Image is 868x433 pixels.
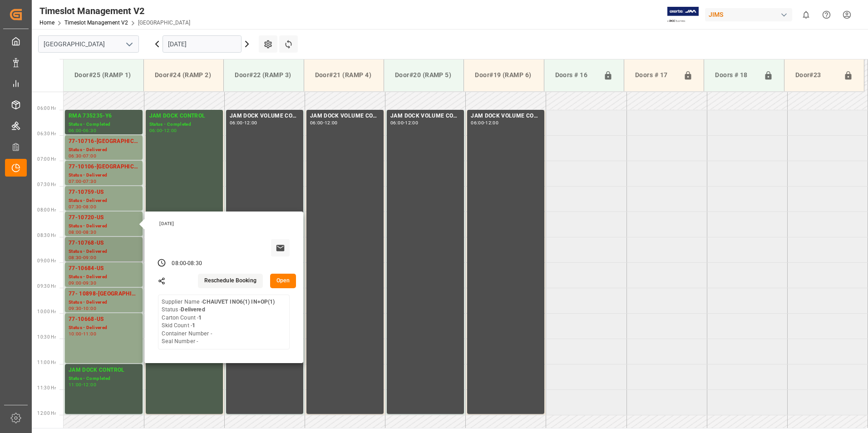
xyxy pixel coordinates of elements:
div: Supplier Name - Status - Carton Count - Skid Count - Container Number - Seal Number - [162,298,275,346]
div: Doors # 16 [552,67,600,84]
span: 07:00 Hr [37,157,56,162]
button: open menu [122,37,136,51]
div: 08:00 [83,205,96,209]
div: Status - Completed [149,121,219,128]
div: - [484,121,485,125]
div: 77-10759-US [69,188,139,197]
span: 12:00 Hr [37,411,56,416]
div: 12:00 [83,383,96,387]
b: Delivered [181,306,205,313]
div: - [82,205,83,209]
button: show 0 new notifications [796,5,816,25]
div: - [243,121,244,125]
span: 11:00 Hr [37,360,56,365]
div: 06:00 [230,121,243,125]
span: 10:00 Hr [37,309,56,314]
div: - [82,154,83,158]
div: 12:00 [405,121,418,125]
div: 06:00 [310,121,323,125]
b: CHAUVET INO6(1) IN+OP(1) [202,299,275,305]
div: JAM DOCK CONTROL [69,366,139,375]
div: Status - Delivered [69,324,139,332]
div: 12:00 [244,121,257,125]
span: 11:30 Hr [37,385,56,390]
div: 06:30 [69,154,82,158]
div: 07:00 [83,154,96,158]
div: JAM DOCK VOLUME CONTROL [310,112,380,121]
div: 06:00 [390,121,404,125]
div: Status - Delivered [69,248,139,256]
span: 10:30 Hr [37,335,56,340]
span: 09:00 Hr [37,258,56,263]
b: 1 [192,322,195,329]
span: 08:30 Hr [37,233,56,238]
div: - [323,121,325,125]
div: - [82,332,83,336]
button: JIMS [705,6,796,23]
div: 07:30 [69,205,82,209]
div: JAM DOCK CONTROL [149,112,219,121]
div: Doors # 18 [711,67,759,84]
div: 10:00 [69,332,82,336]
div: Doors # 17 [631,67,680,84]
div: 11:00 [69,383,82,387]
div: 08:00 [69,230,82,234]
div: 77-10668-US [69,315,139,324]
div: 07:00 [69,179,82,183]
div: Door#20 (RAMP 5) [391,67,456,84]
div: 77-10720-US [69,213,139,222]
div: - [82,256,83,260]
div: Door#25 (RAMP 1) [71,67,136,84]
a: Timeslot Management V2 [64,20,128,26]
div: 77-10716-[GEOGRAPHIC_DATA] [69,137,139,146]
div: 77-10684-US [69,264,139,273]
div: 09:30 [83,281,96,285]
div: 10:00 [83,306,96,310]
div: 12:00 [485,121,498,125]
div: - [82,306,83,310]
div: Status - Completed [69,121,139,128]
div: 09:00 [69,281,82,285]
span: 08:00 Hr [37,207,56,212]
div: [DATE] [156,221,293,227]
div: - [82,281,83,285]
a: Home [39,20,54,26]
div: 09:30 [69,306,82,310]
span: 06:00 Hr [37,106,56,111]
button: Help Center [816,5,837,25]
div: - [186,260,187,268]
div: 07:30 [83,179,96,183]
button: Reschedule Booking [198,274,263,288]
b: 1 [198,315,202,321]
img: Exertis%20JAM%20-%20Email%20Logo.jpg_1722504956.jpg [667,7,699,23]
div: 77-10106-[GEOGRAPHIC_DATA] [69,162,139,172]
div: Door#24 (RAMP 2) [151,67,216,84]
div: Status - Delivered [69,222,139,230]
div: Door#21 (RAMP 4) [311,67,376,84]
span: 07:30 Hr [37,182,56,187]
div: - [162,128,163,133]
div: - [82,383,83,387]
div: Door#22 (RAMP 3) [231,67,296,84]
div: JAM DOCK VOLUME CONTROL [471,112,541,121]
div: 06:30 [83,128,96,133]
input: DD.MM.YYYY [163,35,242,53]
div: 06:00 [149,128,163,133]
span: 06:30 Hr [37,131,56,136]
div: Timeslot Management V2 [39,4,190,18]
div: - [82,128,83,133]
span: 09:30 Hr [37,284,56,289]
div: 06:00 [69,128,82,133]
div: 77- 10898-[GEOGRAPHIC_DATA] [69,290,139,299]
div: - [404,121,405,125]
div: 06:00 [471,121,484,125]
div: Door#19 (RAMP 6) [471,67,536,84]
div: JAM DOCK VOLUME CONTROL [230,112,300,121]
div: 08:30 [83,230,96,234]
div: Status - Delivered [69,146,139,154]
div: 08:30 [69,256,82,260]
div: Status - Delivered [69,273,139,281]
div: 08:00 [172,260,186,268]
div: 09:00 [83,256,96,260]
input: Type to search/select [38,35,139,53]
